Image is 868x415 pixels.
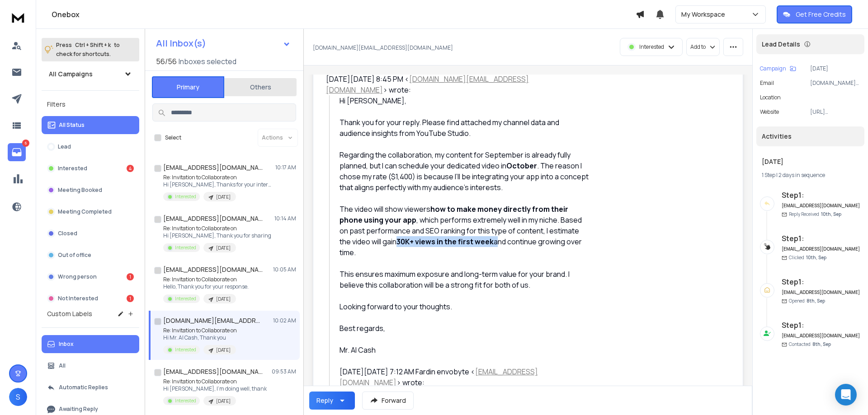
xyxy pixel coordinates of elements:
h1: All Campaigns [49,70,93,79]
p: Reply Received [789,211,841,218]
p: Automatic Replies [59,384,108,391]
img: logo [9,9,27,26]
p: [DATE] [216,245,231,252]
div: This ensures maximum exposure and long-term value for your brand. I believe this collaboration wi... [340,269,590,290]
p: Wrong person [58,273,97,280]
button: S [9,388,27,406]
button: Meeting Completed [42,203,139,221]
p: My Workspace [681,10,729,19]
h1: [EMAIL_ADDRESS][DOMAIN_NAME] [163,367,263,376]
div: Open Intercom Messenger [835,384,857,406]
p: Re: Invitation to Collaborate on [163,174,272,181]
button: Not Interested1 [42,289,139,308]
p: [DOMAIN_NAME][EMAIL_ADDRESS][DOMAIN_NAME] [810,79,861,87]
p: Clicked [789,254,826,261]
h6: [EMAIL_ADDRESS][DOMAIN_NAME] [782,332,861,339]
button: Wrong person1 [42,268,139,286]
p: Interested [175,193,196,200]
p: Interested [175,295,196,302]
button: Forward [362,392,414,410]
div: [DATE][DATE] 7:12 AM Fardin envobyte < > wrote: [340,366,590,388]
p: 09:53 AM [272,368,296,375]
h1: [EMAIL_ADDRESS][DOMAIN_NAME] [163,214,263,223]
p: All [59,362,66,369]
div: Activities [756,126,864,146]
p: website [760,108,779,116]
p: [URL][DOMAIN_NAME] [810,108,861,116]
div: Reply [316,396,333,405]
span: 8th, Sep [812,341,831,347]
h1: [DATE] [762,157,859,166]
span: 10th, Sep [821,211,841,217]
p: Re: Invitation to Collaborate on [163,276,249,283]
p: Hi [PERSON_NAME], Thanks for your interest. [163,181,272,188]
p: [DATE] [810,65,861,72]
a: 6 [8,143,26,161]
p: 10:14 AM [274,215,296,222]
h6: Step 1 : [782,190,861,201]
button: Inbox [42,335,139,353]
h3: Custom Labels [47,309,92,318]
div: [DATE][DATE] 8:45 PM < > wrote: [326,74,590,95]
button: Primary [152,76,224,98]
button: Lead [42,138,139,156]
h3: Filters [42,98,139,111]
p: Lead [58,143,71,150]
p: Meeting Booked [58,187,102,194]
div: Regarding the collaboration, my content for September is already fully planned, but I can schedul... [340,149,590,193]
h6: [EMAIL_ADDRESS][DOMAIN_NAME] [782,289,861,296]
p: [DOMAIN_NAME][EMAIL_ADDRESS][DOMAIN_NAME] [313,44,453,51]
span: 56 / 56 [156,56,177,67]
p: Press to check for shortcuts. [56,41,120,59]
button: Campaign [760,65,796,72]
p: Contacted [789,341,831,348]
p: 6 [22,140,29,147]
p: Interested [175,244,196,251]
p: Lead Details [762,40,800,49]
div: Best regards, Mr. AI Cash [340,323,590,355]
h1: Onebox [52,9,636,20]
h6: Step 1 : [782,320,861,331]
p: Hi [PERSON_NAME], Thank you for sharing [163,232,271,239]
span: Ctrl + Shift + k [74,40,112,50]
strong: how to make money directly from their phone using your app [340,204,570,225]
p: Campaign [760,65,786,72]
strong: 30K+ views in the first week [396,237,494,247]
p: 10:17 AM [275,164,296,171]
span: 1 Step [762,171,775,179]
p: Meeting Completed [58,208,112,215]
p: Out of office [58,252,91,259]
p: 10:05 AM [273,266,296,273]
p: Email [760,79,774,87]
h6: Step 1 : [782,276,861,287]
p: Interested [639,43,664,51]
p: Closed [58,230,77,237]
label: Select [165,134,181,141]
button: All [42,357,139,375]
button: Reply [309,392,355,410]
div: Hi [PERSON_NAME], [340,95,590,106]
p: Get Free Credits [796,10,846,19]
div: 1 [127,273,134,280]
h3: Inboxes selected [179,56,236,67]
p: Hello, Thank you for your response. [163,283,249,290]
div: | [762,172,859,179]
p: Re: Invitation to Collaborate on [163,327,237,334]
button: Closed [42,224,139,242]
button: Meeting Booked [42,181,139,199]
h1: All Inbox(s) [156,39,206,48]
p: Awaiting Reply [59,406,98,413]
div: 4 [127,165,134,172]
p: [DATE] [216,194,231,201]
button: Out of office [42,246,139,264]
p: [DATE] [216,398,231,405]
p: 10:02 AM [273,317,296,324]
h6: Step 1 : [782,233,861,244]
h1: [EMAIL_ADDRESS][DOMAIN_NAME] [163,163,263,172]
div: 1 [127,295,134,302]
h1: [EMAIL_ADDRESS][DOMAIN_NAME] [163,265,263,274]
button: All Inbox(s) [149,34,298,52]
p: Inbox [59,340,74,348]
